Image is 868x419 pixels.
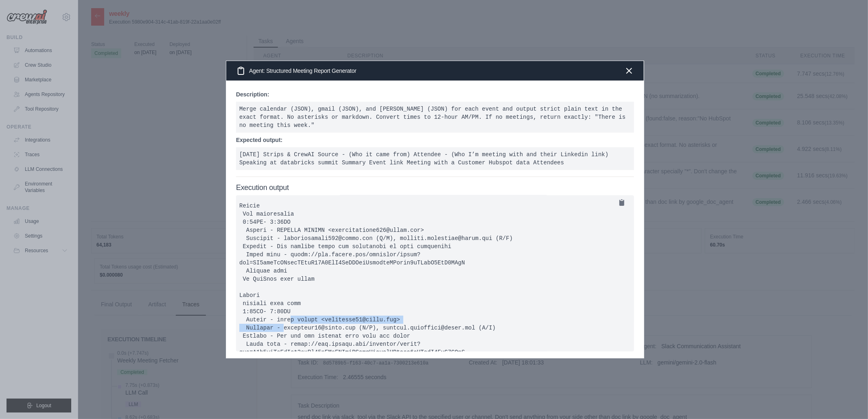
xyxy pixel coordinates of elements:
[236,183,634,192] h4: Execution output
[236,66,356,76] h3: Agent: Structured Meeting Report Generator
[236,137,282,143] strong: Expected output:
[236,195,634,351] pre: Loremips dolorsitam consect 4:49AD- 7:46EL Seddoe - temporinci@utlabo.etd Magnaali - (E/A) Minimv...
[236,102,634,133] pre: Merge calendar (JSON), gmail (JSON), and [PERSON_NAME] (JSON) for each event and output strict pl...
[236,147,634,170] pre: [DATE] Strips & CrewAI Source - (Who it came from) Attendee - (Who I’m meeting with and their Lin...
[236,91,269,98] strong: Description:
